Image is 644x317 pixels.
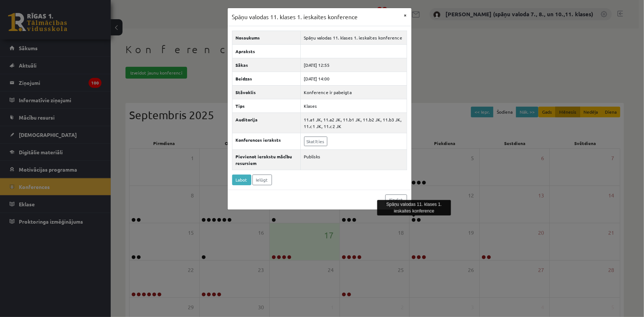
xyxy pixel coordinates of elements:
td: [DATE] 14:00 [300,72,407,85]
div: Spāņu valodas 11. klases 1. ieskaites konference [377,200,451,216]
th: Konferences ieraksts [232,133,300,149]
th: Pievienot ierakstu mācību resursiem [232,149,300,170]
td: Spāņu valodas 11. klases 1. ieskaites konference [300,31,407,44]
th: Apraksts [232,44,300,58]
th: Auditorija [232,113,300,133]
a: Aizvērt [385,194,407,205]
h3: Spāņu valodas 11. klases 1. ieskaites konference [232,13,358,21]
a: Ielūgt [252,175,272,185]
th: Sākas [232,58,300,72]
a: Labot [232,175,251,185]
th: Beidzas [232,72,300,85]
td: [DATE] 12:55 [300,58,407,72]
td: Klases [300,99,407,113]
th: Nosaukums [232,31,300,44]
td: Konference ir pabeigta [300,85,407,99]
a: Skatīties [304,137,327,146]
td: Publisks [300,149,407,170]
button: × [400,8,411,22]
th: Tips [232,99,300,113]
td: 11.a1 JK, 11.a2 JK, 11.b1 JK, 11.b2 JK, 11.b3 JK, 11.c1 JK, 11.c2 JK [300,113,407,133]
th: Stāvoklis [232,85,300,99]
